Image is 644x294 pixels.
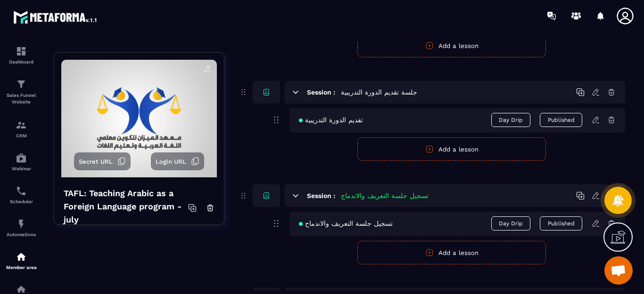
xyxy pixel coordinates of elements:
[341,87,417,97] h5: جلسة تقديم الدورة التدريبية
[491,216,530,230] span: Day Drip
[16,185,27,197] img: scheduler
[307,88,335,96] h6: Session :
[299,116,363,124] span: تقديم الدورة التدريبية
[491,113,530,127] span: Day Drip
[61,60,217,177] img: background
[16,119,27,131] img: formation
[2,92,40,105] p: Sales Funnel Website
[74,152,131,170] button: Secret URL
[540,216,582,230] button: Published
[2,112,40,145] a: formationformationCRM
[2,145,40,178] a: automationsautomationsWebinar
[16,152,27,164] img: automations
[2,72,40,112] a: formationformationSales Funnel Website
[2,211,40,244] a: automationsautomationsAutomations
[357,137,546,161] button: Add a lesson
[16,218,27,230] img: automations
[79,158,113,165] span: Secret URL
[2,232,40,237] p: Automations
[2,244,40,277] a: automationsautomationsMember area
[2,199,40,204] p: Scheduler
[2,133,40,138] p: CRM
[2,178,40,211] a: schedulerschedulerScheduler
[357,241,546,264] button: Add a lesson
[16,251,27,262] img: automations
[16,46,27,57] img: formation
[16,79,27,90] img: formation
[64,187,188,226] h4: TAFL: Teaching Arabic as a Foreign Language program - july
[307,192,335,199] h6: Session :
[151,152,204,170] button: Login URL
[13,8,98,25] img: logo
[540,113,582,127] button: Published
[357,34,546,57] button: Add a lesson
[2,59,40,64] p: Dashboard
[2,39,40,72] a: formationformationDashboard
[604,256,633,285] div: Ouvrir le chat
[2,265,40,270] p: Member area
[341,191,429,200] h5: تسجيل جلسة التعريف والاندماج
[2,166,40,171] p: Webinar
[299,220,393,227] span: تسجيل جلسة التعريف والاندماج
[156,158,186,165] span: Login URL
